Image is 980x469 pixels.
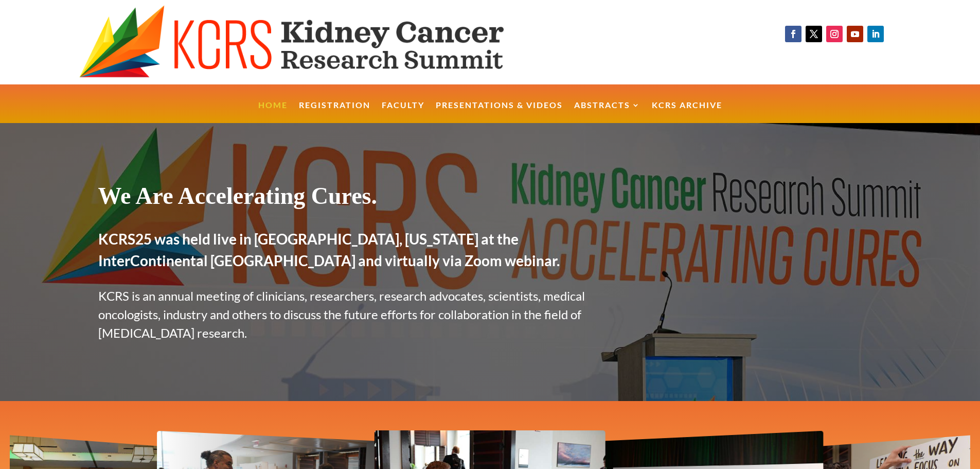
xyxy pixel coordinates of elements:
[299,101,370,124] a: Registration
[98,182,607,215] h1: We Are Accelerating Cures.
[806,26,822,42] a: Follow on X
[98,287,607,342] p: KCRS is an annual meeting of clinicians, researchers, research advocates, scientists, medical onc...
[847,26,863,42] a: Follow on Youtube
[867,26,884,42] a: Follow on LinkedIn
[382,101,424,124] a: Faculty
[574,101,640,124] a: Abstracts
[258,101,288,124] a: Home
[79,5,556,79] img: KCRS generic logo wide
[98,228,607,276] h2: KCRS25 was held live in [GEOGRAPHIC_DATA], [US_STATE] at the InterContinental [GEOGRAPHIC_DATA] a...
[826,26,843,42] a: Follow on Instagram
[652,101,722,124] a: KCRS Archive
[436,101,563,124] a: Presentations & Videos
[785,26,801,42] a: Follow on Facebook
